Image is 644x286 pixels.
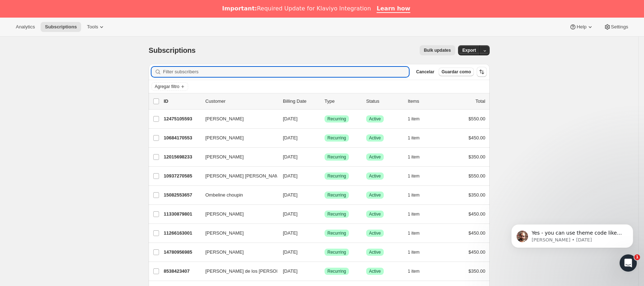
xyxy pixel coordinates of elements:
[327,192,346,198] span: Recurring
[468,116,485,121] span: $550.00
[83,22,109,32] button: Tools
[155,84,179,89] span: Agregar filtro
[205,115,244,123] span: [PERSON_NAME]
[164,211,200,218] p: 11330879801
[164,192,200,199] p: 15082553657
[164,268,200,275] p: 8538423407
[205,268,297,275] span: [PERSON_NAME] de los [PERSON_NAME]
[164,171,485,181] div: 10937270585[PERSON_NAME] [PERSON_NAME][DATE]LogradoRecurringLogradoActive1 item$550.00
[201,266,273,277] button: [PERSON_NAME] de los [PERSON_NAME]
[327,173,346,179] span: Recurring
[205,192,243,199] span: Ombeline choupin
[408,190,428,200] button: 1 item
[164,266,485,276] div: 8538423407[PERSON_NAME] de los [PERSON_NAME][DATE]LogradoRecurringLogradoActive1 item$350.00
[408,135,420,141] span: 1 item
[164,114,485,124] div: 12475105593[PERSON_NAME][DATE]LogradoRecurringLogradoActive1 item$550.00
[468,211,485,217] span: $450.00
[408,173,420,179] span: 1 item
[151,82,188,91] button: Agregar filtro
[327,211,346,217] span: Recurring
[201,151,273,163] button: [PERSON_NAME]
[416,69,434,75] span: Cancelar
[599,22,633,32] button: Settings
[408,98,444,105] div: Items
[468,154,485,160] span: $350.00
[468,135,485,140] span: $450.00
[408,209,428,219] button: 1 item
[164,228,485,238] div: 11266163001[PERSON_NAME][DATE]LogradoRecurringLogradoActive1 item$450.00
[164,98,200,105] p: ID
[408,268,420,274] span: 1 item
[462,47,476,53] span: Export
[369,230,381,236] span: Active
[377,5,410,13] a: Learn how
[205,172,283,180] span: [PERSON_NAME] [PERSON_NAME]
[413,68,437,76] button: Cancelar
[201,132,273,144] button: [PERSON_NAME]
[408,247,428,257] button: 1 item
[468,192,485,198] span: $350.00
[283,249,298,255] span: [DATE]
[369,116,381,122] span: Active
[325,98,360,105] div: Type
[369,154,381,160] span: Active
[164,134,200,142] p: 10684170553
[283,192,298,198] span: [DATE]
[577,24,586,30] span: Help
[408,249,420,255] span: 1 item
[205,98,277,105] p: Customer
[500,209,644,267] iframe: Intercom notifications message
[283,211,298,217] span: [DATE]
[477,67,487,77] button: Ordenar los resultados
[164,133,485,143] div: 10684170553[PERSON_NAME][DATE]LogradoRecurringLogradoActive1 item$450.00
[163,67,409,77] input: Filter subscribers
[369,192,381,198] span: Active
[11,22,39,32] button: Analytics
[283,98,319,105] p: Billing Date
[408,116,420,122] span: 1 item
[201,170,273,182] button: [PERSON_NAME] [PERSON_NAME]
[369,173,381,179] span: Active
[369,135,381,141] span: Active
[327,154,346,160] span: Recurring
[164,172,200,180] p: 10937270585
[283,116,298,121] span: [DATE]
[565,22,598,32] button: Help
[408,152,428,162] button: 1 item
[458,45,480,55] button: Export
[164,209,485,219] div: 11330879801[PERSON_NAME][DATE]LogradoRecurringLogradoActive1 item$450.00
[369,249,381,255] span: Active
[283,173,298,179] span: [DATE]
[327,135,346,141] span: Recurring
[283,135,298,140] span: [DATE]
[164,153,200,161] p: 12015698233
[476,98,485,105] p: Total
[164,98,485,105] div: IDCustomerBilling DateTypeStatusItemsTotal
[408,211,420,217] span: 1 item
[408,192,420,198] span: 1 item
[634,254,640,260] span: 1
[408,230,420,236] span: 1 item
[408,171,428,181] button: 1 item
[327,230,346,236] span: Recurring
[468,230,485,236] span: $450.00
[439,68,474,76] button: Guardar como
[205,211,244,218] span: [PERSON_NAME]
[201,246,273,258] button: [PERSON_NAME]
[408,154,420,160] span: 1 item
[201,189,273,201] button: Ombeline choupin
[222,5,371,12] div: Required Update for Klaviyo Integration
[468,268,485,274] span: $350.00
[420,45,455,55] button: Bulk updates
[283,268,298,274] span: [DATE]
[164,230,200,237] p: 11266163001
[408,114,428,124] button: 1 item
[87,24,98,30] span: Tools
[424,47,451,53] span: Bulk updates
[201,208,273,220] button: [PERSON_NAME]
[327,268,346,274] span: Recurring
